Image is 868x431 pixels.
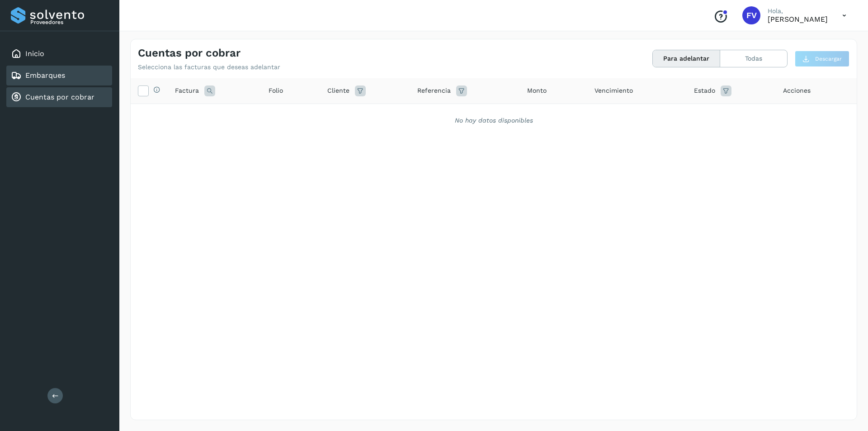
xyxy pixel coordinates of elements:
[783,86,811,95] span: Acciones
[25,71,65,80] a: Embarques
[417,86,451,95] span: Referencia
[6,44,112,64] div: Inicio
[175,86,199,95] span: Factura
[6,66,112,85] div: Embarques
[142,116,845,125] div: No hay datos disponibles
[694,86,715,95] span: Estado
[327,86,349,95] span: Cliente
[138,63,280,71] p: Selecciona las facturas que deseas adelantar
[653,50,720,67] button: Para adelantar
[594,86,633,95] span: Vencimiento
[30,19,108,25] p: Proveedores
[768,15,828,24] p: FLOR VILCHIS ESPINOSA
[269,86,283,95] span: Folio
[25,93,94,101] a: Cuentas por cobrar
[795,51,849,67] button: Descargar
[6,87,112,107] div: Cuentas por cobrar
[768,7,828,15] p: Hola,
[138,47,241,60] h4: Cuentas por cobrar
[527,86,547,95] span: Monto
[815,55,842,63] span: Descargar
[720,50,787,67] button: Todas
[25,49,44,58] a: Inicio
